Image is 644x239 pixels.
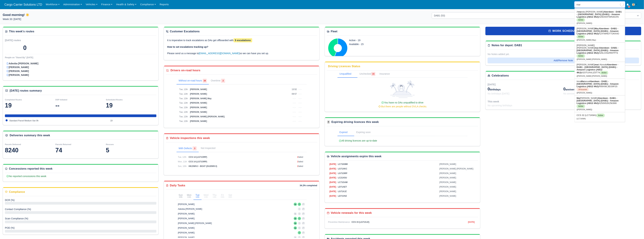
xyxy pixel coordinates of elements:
span: 13:52 [292,88,297,91]
div: birthdays [488,86,563,92]
span: --:-- [293,120,296,122]
span: All driving licences are up-to-date [339,139,377,142]
td: failed [296,155,307,159]
div: Delivery Completion Rate [5,217,156,221]
div: [PERSON_NAME] [178,236,195,239]
strong: ma [595,63,598,66]
span: No anniversaries [DATE] [563,92,590,95]
span: [PERSON_NAME] [PERSON_NAME] [190,115,225,118]
a: ImraMatasvaAberdeen - DAB1 - [GEOGRAPHIC_DATA] (DAB1) - Amazon Logistics (AB12 4NJ)AN9XWL3EO0P2SO... [575,79,625,95]
div: Vehicle assignments expire this week [331,154,382,158]
span: No birthdays [DATE] [488,92,509,95]
iframe: Chat Widget [583,200,644,239]
span: CCS 14 (LG71ORP) [189,160,207,163]
span: Preventive Maintenance [328,221,350,223]
div: Active - 19 [349,38,425,42]
div: Customer Escalations [170,29,200,34]
div: Fri [221,194,224,198]
span: --:-- [293,106,296,109]
strong: ma [578,10,581,13]
small: Completed Routes [5,99,22,101]
span: --:-- [299,111,302,113]
span: [DATE] [330,195,336,197]
div: [PERSON_NAME] [178,227,195,229]
a: CCS 32 (LC71KMA)Active (LC71KMA) [575,112,625,121]
strong: Aberdeen - DAB1 - [GEOGRAPHIC_DATA] (DAB1) - Amazon Logistics (AB12 4NJ) [577,80,619,88]
div: You have no DAs unqualified to drive [339,101,466,108]
strong: Aberdeen - DAB1 - [GEOGRAPHIC_DATA] (DAB1) - Amazon Logistics (AB12 4NJ) [577,97,619,104]
a: [PERSON_NAME] [6,69,155,73]
span: [PERSON_NAME] [PERSON_NAME] [440,168,474,170]
span: --:-- [299,93,302,95]
a: [PERSON_NAME] [6,65,155,69]
span: [PERSON_NAME] [440,172,456,175]
div: Driving Licences Status [328,64,361,68]
span: This week [488,100,499,103]
span: LC21XSU [338,177,347,179]
small: ([PERSON_NAME] May) [577,39,596,41]
span: No reported concessions this week [6,175,46,178]
small: (LC71KMA) [577,118,586,120]
small: DSP Initiated [55,99,67,101]
span: [PERSON_NAME] May [190,97,212,100]
span: LG71XKC [338,168,347,170]
span: LC71KMM [338,163,348,165]
span: [PERSON_NAME] [440,177,456,179]
small: 11th [187,196,191,198]
a: [PERSON_NAME] [6,73,155,77]
span: Tue, 12th [179,93,188,95]
td: failed [296,159,307,164]
a: [EMAIL_ADDRESS][DOMAIN_NAME] [199,52,240,55]
a: Expiring soon [354,129,377,136]
div: People on "Stand By" [DATE] [5,56,156,59]
span: Active [596,114,605,117]
div: [DATE] routes summary [10,89,42,93]
a: Reports [158,1,171,8]
span: Active [600,71,608,75]
a: Unchecked [357,71,377,78]
small: ([PERSON_NAME]) [577,22,592,24]
div: Sun [179,194,183,198]
div: Delivery Completion Rate [5,198,156,202]
span: --:-- [293,102,296,104]
small: ([PERSON_NAME]) [577,92,592,94]
div: [PERSON_NAME] [178,231,195,234]
small: 12th [195,196,200,198]
span: Sun, 10th [178,165,187,167]
a: Health & Safety [114,1,138,8]
span: [PERSON_NAME] [190,111,207,113]
td: failed [296,164,307,169]
div: Expiring driving licences this week [332,120,379,124]
span: --:-- [299,120,302,122]
span: [DATE] [330,190,336,193]
span: [DATE] [330,163,336,165]
span: [PERSON_NAME] [440,186,456,188]
a: Not Inspected [199,145,217,151]
span: Tue, 12th [179,102,188,104]
a: Insurance [377,71,396,78]
div: Celebrations [492,74,509,78]
div: Sat [228,194,232,198]
div: Vehicle inspections this week [170,136,210,140]
span: --:-- [293,97,296,100]
h1: Good morning! ☀️ [3,13,212,17]
div: 19 [106,102,156,109]
span: Tue, 12th [179,120,188,122]
span: Tue, 12th [179,88,188,91]
span: [PERSON_NAME] [190,88,207,91]
strong: Ma [577,97,580,99]
span: 1 [297,160,298,163]
span: Active [577,18,585,22]
small: 10th [179,196,183,198]
span: Active [577,104,585,108]
a: With Defects [177,145,199,152]
small: Rescues [106,143,114,145]
p: Week 33: [DATE] [3,17,212,21]
small: Parcels Returned [55,143,71,145]
a: Overtime [209,77,227,84]
span: [DATE] [330,168,336,170]
span: 0 [488,87,490,91]
div: Fleet [331,29,337,34]
a: Cargo Carrier Solutions LTD [3,1,44,8]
